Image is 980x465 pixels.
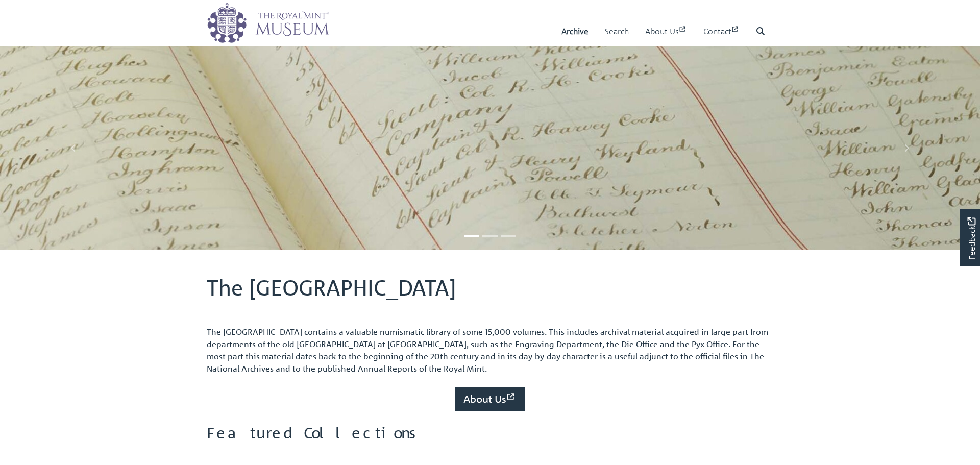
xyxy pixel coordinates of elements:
span: Feedback [965,217,977,259]
a: About Us [455,387,525,411]
a: Search [605,17,629,46]
img: logo_wide.png [207,3,329,43]
h2: Featured Collections [207,424,773,452]
p: The [GEOGRAPHIC_DATA] contains a valuable numismatic library of some 15,000 volumes. This include... [207,326,773,375]
a: Contact [703,17,740,46]
a: Move to next slideshow image [833,46,980,250]
h1: The [GEOGRAPHIC_DATA] [207,275,773,310]
a: Archive [561,17,589,46]
a: About Us [645,17,687,46]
